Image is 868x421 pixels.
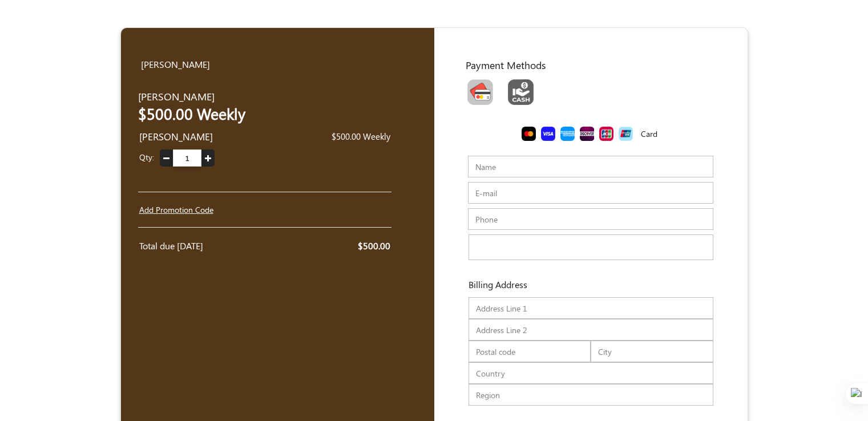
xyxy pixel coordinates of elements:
[508,79,534,105] img: Cash.png
[358,240,390,252] span: $500.00
[469,362,713,384] input: Country
[560,127,575,141] img: CardCollection4.png
[468,208,713,230] input: Phone
[467,79,493,105] img: CardCollection.png
[460,75,725,114] div: Toolbar with button groups
[599,127,613,141] img: CardCollection6.png
[141,59,330,70] h6: [PERSON_NAME]
[139,204,213,215] a: Add Promotion Code
[451,279,527,290] h6: Billing Address
[591,341,713,362] input: City
[468,156,713,177] input: Name
[138,89,281,127] div: Samuel Guzman
[522,127,536,141] img: CardCollection2.png
[471,235,710,262] iframe: Secure card payment input frame
[619,127,633,141] img: CardCollection7.png
[139,129,282,176] div: Samuel Guzman
[139,152,154,163] span: Qty:
[469,341,591,362] input: Postal code
[469,297,713,319] input: Address Line 1
[332,131,390,142] span: $500.00 Weekly
[541,127,555,141] img: CardCollection3.png
[469,319,713,341] input: Address Line 2
[138,104,281,123] h2: $500.00 Weekly
[469,384,713,406] input: Region
[468,182,713,204] input: E-mail
[641,128,657,140] label: Card
[466,59,725,71] h5: Payment Methods
[139,239,257,253] div: Total due [DATE]
[580,127,594,141] img: CardCollection5.png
